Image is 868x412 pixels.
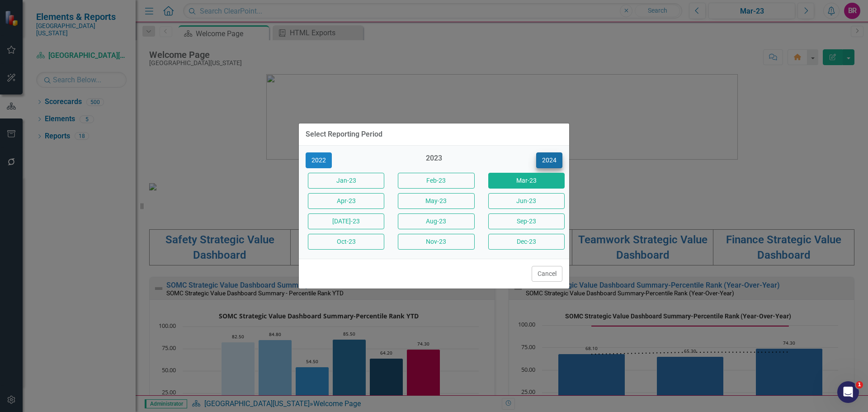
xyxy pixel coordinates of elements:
[396,153,472,168] div: 2023
[308,234,384,250] button: Oct-23
[308,193,384,209] button: Apr-23
[306,152,332,168] button: 2022
[488,193,565,209] button: Jun-23
[532,266,562,282] button: Cancel
[488,234,565,250] button: Dec-23
[308,173,384,189] button: Jan-23
[308,213,384,229] button: [DATE]-23
[398,213,474,229] button: Aug-23
[398,234,474,250] button: Nov-23
[536,152,562,168] button: 2024
[488,213,565,229] button: Sep-23
[398,193,474,209] button: May-23
[488,173,565,189] button: Mar-23
[398,173,474,189] button: Feb-23
[306,130,382,138] div: Select Reporting Period
[837,381,859,403] iframe: Intercom live chat
[856,381,863,388] span: 1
